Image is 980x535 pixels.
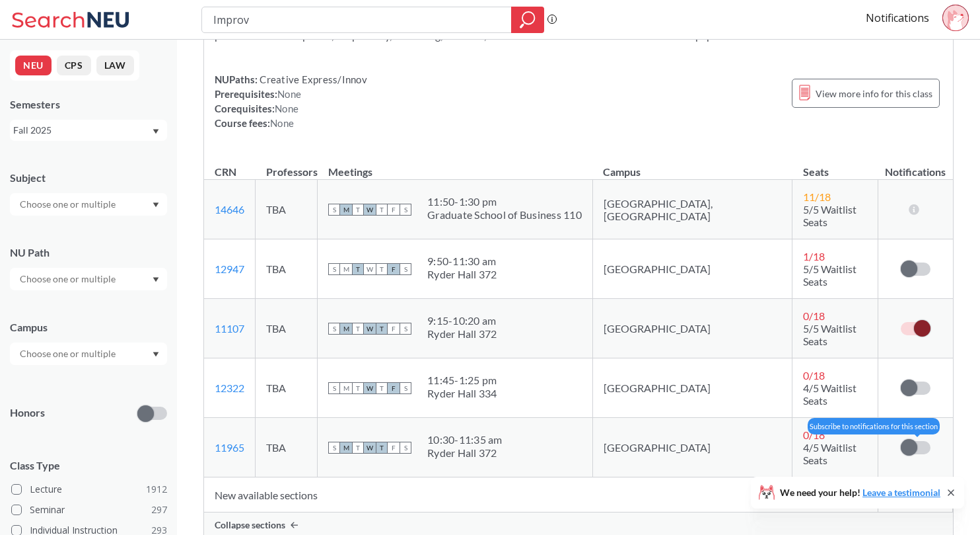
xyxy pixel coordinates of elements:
td: [GEOGRAPHIC_DATA], [GEOGRAPHIC_DATA] [592,180,792,239]
span: 0 / 18 [803,309,825,322]
span: M [340,442,352,454]
span: S [328,382,340,394]
td: [GEOGRAPHIC_DATA] [592,418,792,477]
span: 0 / 18 [803,429,825,441]
a: 14646 [215,203,244,216]
span: W [364,323,376,335]
td: [GEOGRAPHIC_DATA] [592,239,792,299]
span: M [340,204,352,216]
div: 9:50 - 11:30 am [427,255,497,268]
label: Seminar [11,501,167,518]
span: 5/5 Waitlist Seats [803,203,857,228]
td: New available sections [204,477,878,513]
span: T [352,442,364,454]
div: Ryder Hall 372 [427,446,503,460]
span: Creative Express/Innov [258,73,367,85]
span: M [340,323,352,335]
td: [GEOGRAPHIC_DATA] [592,358,792,418]
span: T [376,204,388,216]
span: F [388,323,400,335]
div: Graduate School of Business 110 [427,208,582,222]
td: TBA [256,418,318,477]
span: F [388,442,400,454]
p: Honors [10,405,45,421]
span: None [270,117,294,129]
a: 12947 [215,263,244,275]
span: S [400,323,411,335]
div: Ryder Hall 372 [427,327,497,341]
div: Dropdown arrow [10,268,167,290]
input: Choose one or multiple [13,196,124,212]
input: Choose one or multiple [13,346,124,362]
svg: Dropdown arrow [153,277,159,282]
div: Ryder Hall 334 [427,387,497,400]
div: Semesters [10,97,167,112]
div: NU Path [10,245,167,260]
span: S [328,323,340,335]
span: W [364,382,376,394]
span: W [364,442,376,454]
span: S [328,263,340,275]
span: None [277,88,301,100]
span: F [388,204,400,216]
a: 11107 [215,322,244,335]
svg: Dropdown arrow [153,352,159,357]
th: Professors [256,151,318,180]
span: 0 / 18 [803,369,825,382]
span: M [340,382,352,394]
span: W [364,204,376,216]
td: TBA [256,358,318,418]
button: LAW [96,56,134,75]
button: NEU [15,56,52,75]
div: Fall 2025 [13,123,151,138]
span: T [376,323,388,335]
td: TBA [256,299,318,358]
input: Choose one or multiple [13,271,124,287]
span: 4/5 Waitlist Seats [803,441,857,466]
span: S [400,263,411,275]
span: M [340,263,352,275]
span: S [400,442,411,454]
span: 5/5 Waitlist Seats [803,263,857,288]
td: TBA [256,180,318,239]
div: 10:30 - 11:35 am [427,433,503,446]
span: T [352,323,364,335]
span: F [388,382,400,394]
th: Seats [792,151,878,180]
div: Ryder Hall 372 [427,268,497,281]
th: Campus [592,151,792,180]
span: T [352,263,364,275]
span: S [328,204,340,216]
span: Class Type [10,458,167,473]
svg: Dropdown arrow [153,129,159,134]
div: 9:15 - 10:20 am [427,314,497,327]
th: Meetings [318,151,593,180]
span: Collapse sections [215,519,285,531]
a: Notifications [866,11,929,25]
div: 11:50 - 1:30 pm [427,195,582,208]
div: Fall 2025Dropdown arrow [10,120,167,141]
a: Leave a testimonial [862,487,940,498]
div: Subject [10,171,167,185]
span: T [376,382,388,394]
span: S [400,382,411,394]
button: CPS [57,56,91,75]
span: We need your help! [780,488,940,497]
div: NUPaths: Prerequisites: Corequisites: Course fees: [215,72,367,130]
span: T [376,263,388,275]
span: T [352,382,364,394]
svg: magnifying glass [520,11,536,29]
div: Campus [10,320,167,335]
div: magnifying glass [511,7,544,33]
th: Notifications [878,151,952,180]
span: View more info for this class [816,85,932,102]
span: W [364,263,376,275]
td: TBA [256,239,318,299]
label: Lecture [11,481,167,498]
span: T [352,204,364,216]
a: 12322 [215,382,244,394]
div: Dropdown arrow [10,193,167,216]
span: 1912 [146,482,167,497]
span: None [275,103,298,114]
span: S [400,204,411,216]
